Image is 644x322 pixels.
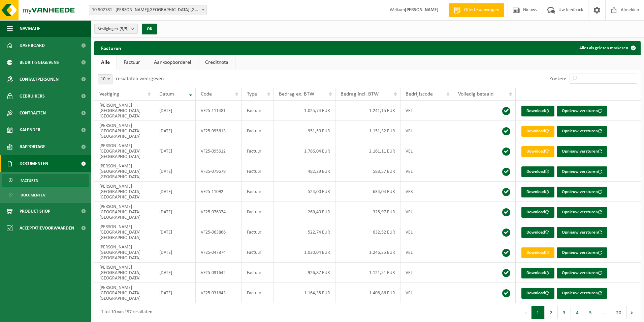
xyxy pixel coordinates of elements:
[242,283,274,303] td: Factuur
[99,91,119,97] span: Vestiging
[521,247,554,258] a: Download
[532,306,545,319] button: 1
[120,27,129,31] count: (5/5)
[242,101,274,121] td: Factuur
[154,283,196,303] td: [DATE]
[196,222,241,242] td: VF25-063866
[521,166,554,177] a: Download
[274,202,335,222] td: 269,40 EUR
[94,242,154,263] td: [PERSON_NAME][GEOGRAPHIC_DATA] [GEOGRAPHIC_DATA]
[242,202,274,222] td: Factuur
[335,202,400,222] td: 325,97 EUR
[274,101,335,121] td: 1.025,74 EUR
[242,182,274,202] td: Factuur
[400,101,453,121] td: VEL
[20,155,48,172] span: Documenten
[521,126,554,137] a: Download
[557,187,607,197] button: Opnieuw versturen
[196,263,241,283] td: VF25-031642
[557,268,607,278] button: Opnieuw versturen
[154,202,196,222] td: [DATE]
[242,222,274,242] td: Factuur
[400,182,453,202] td: VES
[94,202,154,222] td: [PERSON_NAME][GEOGRAPHIC_DATA] [GEOGRAPHIC_DATA]
[462,7,501,14] span: Offerte aanvragen
[117,55,147,70] a: Factuur
[400,222,453,242] td: VEL
[400,161,453,182] td: VEL
[98,306,152,319] div: 1 tot 10 van 197 resultaten
[400,263,453,283] td: VEL
[557,247,607,258] button: Opnieuw versturen
[242,141,274,161] td: Factuur
[521,106,554,116] a: Download
[154,161,196,182] td: [DATE]
[449,3,504,17] a: Offerte aanvragen
[400,121,453,141] td: VEL
[247,91,257,97] span: Type
[597,306,611,319] span: …
[20,122,40,138] span: Kalender
[21,174,38,187] span: Facturen
[20,203,50,220] span: Product Shop
[196,121,241,141] td: VF25-095613
[154,121,196,141] td: [DATE]
[89,5,207,15] span: 10-902781 - STACI BELGIUM NV - ZOERSEL
[558,306,571,319] button: 3
[196,283,241,303] td: VF25-031643
[198,55,235,70] a: Creditnota
[154,242,196,263] td: [DATE]
[557,207,607,218] button: Opnieuw versturen
[521,306,532,319] button: Previous
[521,227,554,238] a: Download
[335,263,400,283] td: 1.121,51 EUR
[94,141,154,161] td: [PERSON_NAME][GEOGRAPHIC_DATA] [GEOGRAPHIC_DATA]
[154,101,196,121] td: [DATE]
[335,161,400,182] td: 583,57 EUR
[571,306,584,319] button: 4
[147,55,198,70] a: Aankoopborderel
[20,54,59,71] span: Bedrijfsgegevens
[574,41,640,55] button: Alles als gelezen markeren
[2,174,89,187] a: Facturen
[94,283,154,303] td: [PERSON_NAME][GEOGRAPHIC_DATA] [GEOGRAPHIC_DATA]
[196,141,241,161] td: VF25-095612
[274,283,335,303] td: 1.164,35 EUR
[611,306,627,319] button: 20
[196,202,241,222] td: VF25-076374
[94,222,154,242] td: [PERSON_NAME][GEOGRAPHIC_DATA] [GEOGRAPHIC_DATA]
[94,263,154,283] td: [PERSON_NAME][GEOGRAPHIC_DATA] [GEOGRAPHIC_DATA]
[94,24,138,34] button: Vestigingen(5/5)
[142,24,157,34] button: OK
[196,242,241,263] td: VF25-047874
[20,220,74,237] span: Acceptatievoorwaarden
[94,161,154,182] td: [PERSON_NAME][GEOGRAPHIC_DATA] [GEOGRAPHIC_DATA]
[545,306,558,319] button: 2
[196,101,241,121] td: VF25-111481
[557,166,607,177] button: Opnieuw versturen
[335,121,400,141] td: 1.151,32 EUR
[20,71,59,88] span: Contactpersonen
[400,242,453,263] td: VEL
[159,91,174,97] span: Datum
[98,74,112,84] span: 10
[521,288,554,299] a: Download
[196,161,241,182] td: VF25-079679
[89,5,206,15] span: 10-902781 - STACI BELGIUM NV - ZOERSEL
[405,7,439,12] strong: [PERSON_NAME]
[2,188,89,201] a: Documenten
[400,141,453,161] td: VEL
[335,222,400,242] td: 632,52 EUR
[557,288,607,299] button: Opnieuw versturen
[521,268,554,278] a: Download
[341,91,379,97] span: Bedrag incl. BTW
[279,91,314,97] span: Bedrag ex. BTW
[557,227,607,238] button: Opnieuw versturen
[242,121,274,141] td: Factuur
[20,37,45,54] span: Dashboard
[20,138,45,155] span: Rapportage
[274,263,335,283] td: 926,87 EUR
[274,242,335,263] td: 1.030,04 EUR
[521,187,554,197] a: Download
[335,182,400,202] td: 634,04 EUR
